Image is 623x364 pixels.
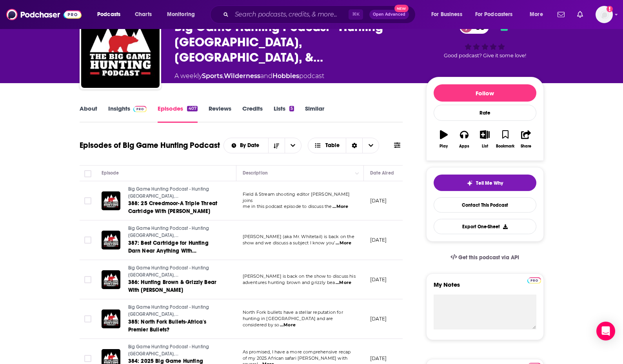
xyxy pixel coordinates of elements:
[243,168,268,178] div: Description
[370,237,387,243] p: [DATE]
[243,240,335,246] span: show and we discuss a subject I know you’
[223,72,224,80] span: ,
[209,105,231,123] a: Reviews
[554,8,568,21] a: Show notifications dropdown
[476,180,503,186] span: Tell Me Why
[243,349,351,355] span: As promised, I have a more comprehensive recap
[128,318,222,334] a: 385: North Fork Bullets-Africa's Premier Bullets?
[596,6,613,23] button: Show profile menu
[280,322,296,328] span: ...More
[431,9,462,20] span: For Business
[128,344,209,363] span: Big Game Hunting Podcast - Hunting [GEOGRAPHIC_DATA], [GEOGRAPHIC_DATA], & More!
[274,105,294,123] a: Lists5
[162,8,205,21] button: open menu
[467,180,473,186] img: tell me why sparkle
[521,144,531,149] div: Share
[84,237,91,244] span: Toggle select row
[128,265,222,278] a: Big Game Hunting Podcast - Hunting [GEOGRAPHIC_DATA], [GEOGRAPHIC_DATA], & More!
[373,13,405,16] span: Open Advanced
[454,125,474,153] button: Apps
[80,105,97,123] a: About
[482,144,488,149] div: List
[135,9,152,20] span: Charts
[370,168,394,178] div: Date Aired
[102,168,119,178] div: Episode
[596,6,613,23] img: User Profile
[444,248,526,267] a: Get this podcast via API
[243,234,354,239] span: [PERSON_NAME] (aka Mr. Whitetail) is back on the
[272,72,299,80] a: Hobbies
[128,304,222,318] a: Big Game Hunting Podcast - Hunting [GEOGRAPHIC_DATA], [GEOGRAPHIC_DATA], & More!
[128,279,217,293] span: 386: Hunting Brown & Grizzly Bear With [PERSON_NAME]
[434,84,536,102] button: Follow
[97,9,120,20] span: Podcasts
[84,197,91,204] span: Toggle select row
[370,315,387,322] p: [DATE]
[475,9,513,20] span: For Podcasters
[92,8,131,21] button: open menu
[268,138,285,153] button: Sort Direction
[305,105,324,123] a: Similar
[158,105,197,123] a: Episodes407
[133,106,147,112] img: Podchaser Pro
[434,125,454,153] button: Play
[81,9,160,88] img: Big Game Hunting Podcast - Hunting Africa, North America, & More!
[530,9,543,20] span: More
[370,276,387,283] p: [DATE]
[128,239,222,255] a: 387: Best Cartridge for Hunting Darn Near Anything With [PERSON_NAME]
[459,144,469,149] div: Apps
[369,10,409,19] button: Open AdvancedNew
[336,240,351,246] span: ...More
[260,72,272,80] span: and
[527,276,541,284] a: Pro website
[243,191,350,203] span: Field & Stream shooting editor [PERSON_NAME] joins
[440,144,448,149] div: Play
[243,273,356,279] span: [PERSON_NAME] is back on the show to discuss his
[596,6,613,23] span: Logged in as SonyAlexis
[289,106,294,111] div: 5
[6,7,82,22] img: Podchaser - Follow, Share and Rate Podcasts
[128,200,222,215] a: 388: 25 Creedmoor-A Triple Threat Cartridge With [PERSON_NAME]
[224,143,268,148] button: open menu
[434,219,536,234] button: Export One-Sheet
[223,138,302,153] h2: Choose List sort
[434,197,536,213] a: Contact This Podcast
[352,169,362,178] button: Column Actions
[243,316,333,328] span: hunting in [GEOGRAPHIC_DATA] and are considered by so
[243,309,343,315] span: North Fork bullets have a stellar reputation for
[308,138,380,153] button: Choose View
[80,140,220,150] h1: Episodes of Big Game Hunting Podcast
[128,225,222,239] a: Big Game Hunting Podcast - Hunting [GEOGRAPHIC_DATA], [GEOGRAPHIC_DATA], & More!
[218,5,423,24] div: Search podcasts, credits, & more...
[128,304,209,324] span: Big Game Hunting Podcast - Hunting [GEOGRAPHIC_DATA], [GEOGRAPHIC_DATA], & More!
[232,8,349,21] input: Search podcasts, credits, & more...
[128,186,209,206] span: Big Game Hunting Podcast - Hunting [GEOGRAPHIC_DATA], [GEOGRAPHIC_DATA], & More!
[434,105,536,121] div: Rate
[242,105,263,123] a: Credits
[370,197,387,204] p: [DATE]
[496,144,514,149] div: Bookmark
[394,5,409,12] span: New
[128,265,209,284] span: Big Game Hunting Podcast - Hunting [GEOGRAPHIC_DATA], [GEOGRAPHIC_DATA], & More!
[285,138,301,153] button: open menu
[444,53,526,58] span: Good podcast? Give it some love!
[84,315,91,322] span: Toggle select row
[128,200,218,215] span: 388: 25 Creedmoor-A Triple Threat Cartridge With [PERSON_NAME]
[174,71,324,81] div: A weekly podcast
[128,186,222,200] a: Big Game Hunting Podcast - Hunting [GEOGRAPHIC_DATA], [GEOGRAPHIC_DATA], & More!
[524,8,553,21] button: open menu
[426,8,472,21] button: open menu
[84,276,91,283] span: Toggle select row
[243,204,332,209] span: me in this podcast episode to discuss the
[128,278,222,294] a: 386: Hunting Brown & Grizzly Bear With [PERSON_NAME]
[130,8,156,21] a: Charts
[108,105,147,123] a: InsightsPodchaser Pro
[426,12,544,67] div: 60Good podcast? Give it some love!
[167,9,195,20] span: Monitoring
[202,72,223,80] a: Sports
[434,175,536,191] button: tell me why sparkleTell Me Why
[607,6,613,12] svg: Add a profile image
